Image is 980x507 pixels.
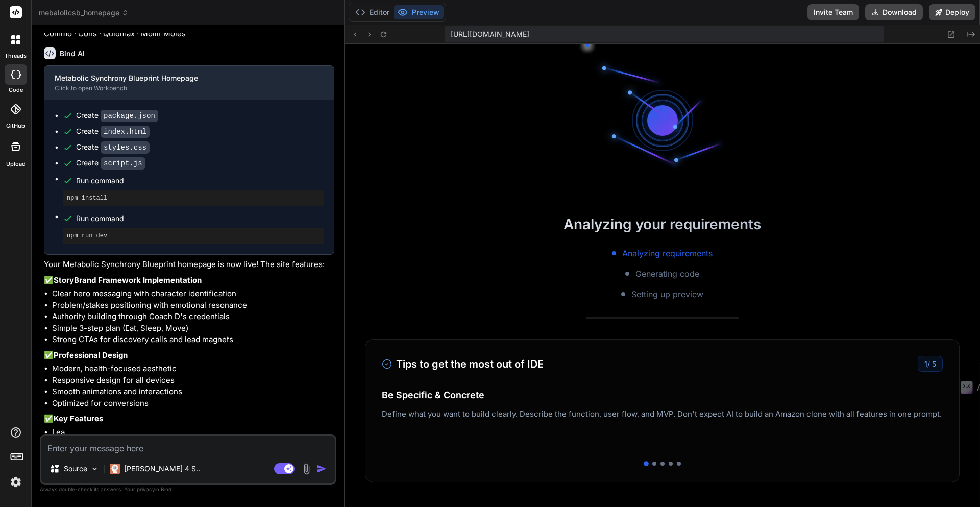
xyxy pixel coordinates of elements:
[76,126,150,137] div: Create
[52,323,334,334] li: Simple 3-step plan (Eat, Sleep, Move)
[55,73,307,83] div: Metabolic Synchrony Blueprint Homepage
[137,486,155,492] span: privacy
[60,49,85,59] h6: Bind AI
[101,141,150,154] code: styles.css
[44,259,334,271] p: Your Metabolic Synchrony Blueprint homepage is now live! The site features:
[44,350,334,361] p: ✅
[6,160,26,168] label: Upload
[631,288,703,300] span: Setting up preview
[54,414,103,423] strong: Key Features
[76,110,158,121] div: Create
[918,356,943,372] div: /
[924,359,927,368] span: 1
[76,176,324,186] span: Run command
[9,86,23,94] label: code
[64,464,87,474] p: Source
[351,5,394,19] button: Editor
[76,142,150,153] div: Create
[67,232,320,240] pre: npm run dev
[807,4,859,20] button: Invite Team
[101,126,150,138] code: index.html
[40,485,336,494] p: Always double-check its answers. Your in Bind
[44,275,334,286] p: ✅
[394,5,444,19] button: Preview
[101,110,158,122] code: package.json
[54,275,202,285] strong: StoryBrand Framework Implementation
[6,122,25,130] label: GitHub
[110,464,120,474] img: Claude 4 Sonnet
[52,311,334,323] li: Authority building through Coach D's credentials
[635,268,699,280] span: Generating code
[929,4,975,20] button: Deploy
[345,213,980,235] h2: Analyzing your requirements
[301,463,312,475] img: attachment
[76,158,145,168] div: Create
[52,386,334,398] li: Smooth animations and interactions
[76,213,324,224] span: Run command
[316,464,327,474] img: icon
[52,427,334,439] li: Lea
[67,194,320,202] pre: npm install
[52,334,334,346] li: Strong CTAs for discovery calls and lead magnets
[52,300,334,311] li: Problem/stakes positioning with emotional resonance
[451,29,529,39] span: [URL][DOMAIN_NAME]
[52,288,334,300] li: Clear hero messaging with character identification
[52,363,334,375] li: Modern, health-focused aesthetic
[54,350,128,360] strong: Professional Design
[7,473,24,491] img: settings
[44,66,317,100] button: Metabolic Synchrony Blueprint HomepageClick to open Workbench
[90,465,99,473] img: Pick Models
[865,4,923,20] button: Download
[39,8,129,18] span: mebalolicsb_homepage
[52,398,334,409] li: Optimized for conversions
[55,84,307,92] div: Click to open Workbench
[382,388,943,402] h4: Be Specific & Concrete
[124,464,200,474] p: [PERSON_NAME] 4 S..
[101,157,145,170] code: script.js
[44,413,334,425] p: ✅
[5,52,27,60] label: threads
[932,359,936,368] span: 5
[382,356,544,372] h3: Tips to get the most out of IDE
[622,247,713,259] span: Analyzing requirements
[52,375,334,387] li: Responsive design for all devices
